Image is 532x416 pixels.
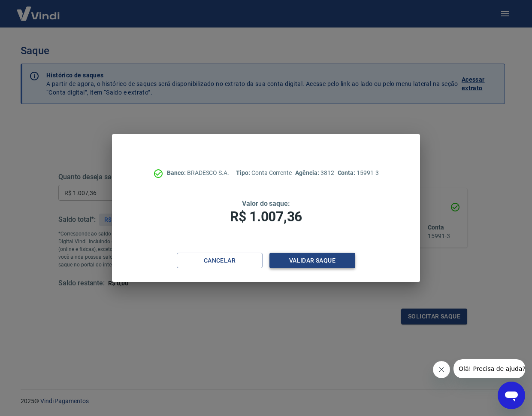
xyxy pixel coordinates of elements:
button: Validar saque [269,253,355,269]
span: Banco: [167,169,187,176]
span: Valor do saque: [242,199,290,208]
span: Olá! Precisa de ajuda? [5,6,72,13]
p: 15991-3 [338,168,379,177]
span: Tipo: [236,169,251,176]
p: Conta Corrente [236,168,292,177]
span: Conta: [338,169,357,176]
iframe: Mensagem da empresa [453,359,525,378]
iframe: Fechar mensagem [433,361,450,378]
p: 3812 [295,168,334,177]
iframe: Botão para abrir a janela de mensagens [498,382,525,409]
button: Cancelar [177,253,263,269]
span: Agência: [295,169,320,176]
p: BRADESCO S.A. [167,168,229,177]
span: R$ 1.007,36 [230,208,302,225]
